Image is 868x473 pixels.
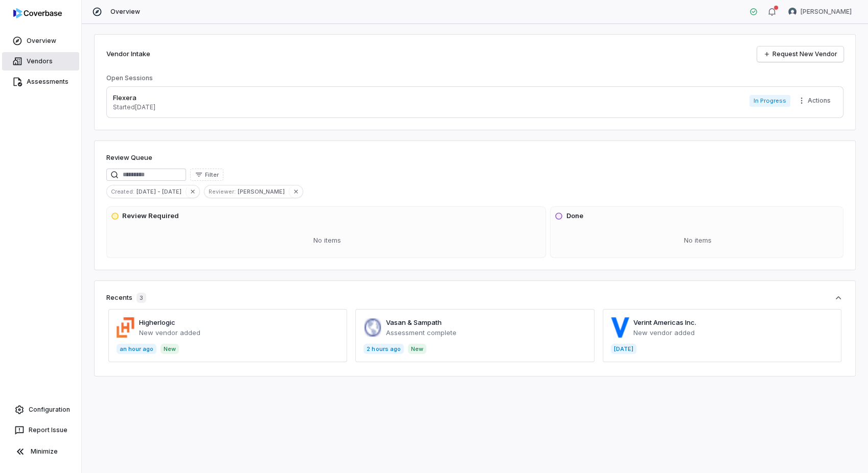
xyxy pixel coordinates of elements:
[2,32,79,50] a: Overview
[204,187,238,196] span: Reviewer :
[555,227,841,254] div: No items
[136,293,146,303] span: 3
[106,74,153,82] h3: Open Sessions
[110,8,140,16] span: Overview
[386,318,442,326] a: Vasan & Sampath
[633,318,696,326] a: Verint Americas Inc.
[122,211,179,221] h3: Review Required
[27,78,68,86] span: Assessments
[794,93,837,108] button: More actions
[31,447,58,456] span: Minimize
[29,426,67,434] span: Report Issue
[749,95,790,107] span: In Progress
[106,153,152,163] h1: Review Queue
[801,8,852,16] span: [PERSON_NAME]
[106,293,146,303] div: Recents
[205,171,219,179] span: Filter
[106,293,843,303] button: Recents3
[27,57,53,65] span: Vendors
[2,52,79,70] a: Vendors
[139,318,175,326] a: Higherlogic
[190,169,223,181] button: Filter
[238,187,289,196] span: [PERSON_NAME]
[106,49,150,59] h2: Vendor Intake
[113,103,155,111] p: Started [DATE]
[136,187,186,196] span: [DATE] - [DATE]
[107,187,136,196] span: Created :
[4,441,77,462] button: Minimize
[757,46,843,62] a: Request New Vendor
[4,421,77,439] button: Report Issue
[106,86,843,118] a: FlexeraStarted[DATE]In ProgressMore actions
[29,406,70,414] span: Configuration
[566,211,583,221] h3: Done
[4,400,77,419] a: Configuration
[27,37,56,45] span: Overview
[113,93,155,103] p: Flexera
[2,73,79,91] a: Assessments
[111,227,543,254] div: No items
[782,4,858,19] button: Diana Esparza avatar[PERSON_NAME]
[788,8,796,16] img: Diana Esparza avatar
[13,8,62,18] img: logo-D7KZi-bG.svg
